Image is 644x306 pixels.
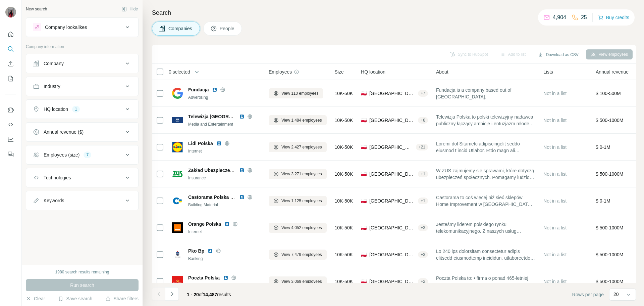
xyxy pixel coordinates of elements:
button: Download as CSV [533,50,583,60]
span: Orange Polska [188,221,221,227]
span: 1 - 20 [187,292,199,297]
span: 🇵🇱 [361,171,367,177]
span: 🇵🇱 [361,90,367,97]
div: 7 [84,152,91,158]
button: View 7,479 employees [269,250,327,260]
span: $ 100-500M [596,91,621,96]
button: Dashboard [5,133,16,145]
button: Employees (size)7 [26,147,138,163]
div: Keywords [44,197,64,204]
div: + 3 [418,225,428,231]
span: [GEOGRAPHIC_DATA], [GEOGRAPHIC_DATA] [369,171,415,177]
span: Poczta Polska to: • firma o ponad 465-letniej tradycji, • największy operator na [GEOGRAPHIC_DATA... [436,275,535,288]
span: View 3,069 employees [281,278,322,285]
span: $ 0-1M [596,144,610,150]
button: Navigate to next page [165,287,179,301]
div: Internet [188,148,261,154]
div: Transportation [188,282,261,289]
span: Annual revenue [596,69,629,75]
span: 10K-50K [335,144,353,150]
img: LinkedIn logo [208,248,213,254]
span: results [187,292,231,297]
span: Lo 240 ips dolorsitam consectetur adipis elitsedd eiusmodtemp incididun, utlaboreetdo mag al eni ... [436,248,535,261]
button: My lists [5,73,16,85]
button: Quick start [5,28,16,40]
button: Feedback [5,148,16,160]
button: Company lookalikes [26,19,138,35]
span: About [436,69,448,75]
span: View 4,052 employees [281,225,322,231]
img: Logo of Telewizja Polska [172,117,183,123]
span: Not in a list [543,91,567,96]
img: LinkedIn logo [223,275,228,280]
span: 10K-50K [335,278,353,285]
span: Not in a list [543,279,567,284]
div: + 3 [418,252,428,258]
div: 1980 search results remaining [55,269,109,275]
button: View 4,052 employees [269,223,327,233]
button: Use Surfe API [5,119,16,131]
span: Employees [269,69,292,75]
button: Technologies [26,170,138,186]
span: 10K-50K [335,224,353,231]
span: HQ location [361,69,385,75]
div: + 1 [418,198,428,204]
span: Not in a list [543,198,567,204]
span: Lists [543,69,553,75]
span: Loremi dol Sitametc adipiscingelit seddo eiusmod t incid Utlabor. Etdo magn ali enimadmin v quisn... [436,140,535,154]
p: 20 [613,291,619,298]
span: $ 500-1000M [596,171,624,177]
button: View 110 employees [269,88,323,98]
span: Poczta Polska [188,274,220,281]
button: View 1,484 employees [269,115,327,125]
span: View 7,479 employees [281,252,322,258]
span: Not in a list [543,225,567,230]
span: [GEOGRAPHIC_DATA], [GEOGRAPHIC_DATA] [369,117,415,124]
span: Castorama Polska Sp z o.o. [188,194,250,200]
span: Telewizja Polska to polski telewizyjny nadawca publiczny łączący ambicje i entuzjazm młodego poko... [436,114,535,127]
div: Advertising [188,94,261,100]
button: HQ location1 [26,101,138,117]
button: Company [26,55,138,72]
button: Buy credits [598,13,629,22]
span: $ 500-1000M [596,118,624,123]
span: Companies [168,25,193,32]
button: Enrich CSV [5,58,16,70]
span: 🇵🇱 [361,224,367,231]
div: Internet [188,229,261,235]
span: W ZUS zajmujemy się sprawami, które dotyczą ubezpieczeń społecznych. Pomagamy ludziom w różnych s... [436,167,535,181]
img: Logo of Poczta Polska [172,276,183,287]
button: Keywords [26,192,138,209]
span: of [199,292,203,297]
img: Logo of Lidl Polska [172,142,183,152]
span: [GEOGRAPHIC_DATA] [369,90,415,97]
div: Industry [44,83,60,90]
span: 🇵🇱 [361,251,367,258]
span: 10K-50K [335,117,353,124]
span: Size [335,69,344,75]
div: Banking [188,256,261,262]
img: Logo of Fundacja [172,88,183,99]
span: 10K-50K [335,251,353,258]
span: View 110 employees [281,90,319,96]
span: $ 500-1000M [596,252,624,257]
img: Logo of Orange Polska [172,222,183,233]
span: 10K-50K [335,171,353,177]
p: 4,904 [553,13,566,21]
div: + 8 [418,117,428,123]
span: 0 selected [169,69,190,75]
div: Annual revenue ($) [44,129,84,135]
div: Media and Entertainment [188,121,261,127]
span: People [220,25,235,32]
img: Logo of Zakład Ubezpieczeń Społecznych ZUS [172,169,183,179]
button: Clear [26,295,45,302]
button: Industry [26,78,138,94]
span: Telewizja [GEOGRAPHIC_DATA] [188,113,236,120]
div: Technologies [44,174,71,181]
span: Rows per page [572,291,604,298]
div: Employees (size) [44,151,79,158]
div: Company [44,60,64,67]
span: $ 500-1000M [596,225,624,230]
span: View 1,125 employees [281,198,322,204]
button: Search [5,43,16,55]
